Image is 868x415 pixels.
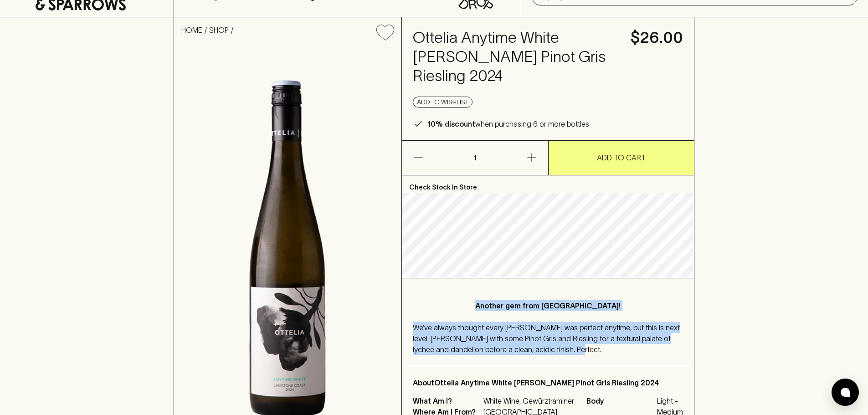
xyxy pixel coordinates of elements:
[413,395,481,406] p: What Am I?
[373,21,398,44] button: Add to wishlist
[413,28,620,86] h4: Ottelia Anytime White [PERSON_NAME] Pinot Gris Riesling 2024
[841,388,850,397] img: bubble-icon
[549,141,694,175] button: ADD TO CART
[413,323,680,354] span: We’ve always thought every [PERSON_NAME] was perfect anytime, but this is next level. [PERSON_NAM...
[427,120,475,128] b: 10% discount
[402,175,694,193] p: Check Stock In Store
[597,152,646,163] p: ADD TO CART
[483,395,575,406] p: White Wine, Gewürztraminer
[413,377,683,388] p: About Ottelia Anytime White [PERSON_NAME] Pinot Gris Riesling 2024
[413,97,473,108] button: Add to wishlist
[181,26,202,34] a: HOME
[464,141,486,175] p: 1
[431,300,665,311] p: Another gem from [GEOGRAPHIC_DATA]!
[209,26,229,34] a: SHOP
[427,118,589,129] p: when purchasing 6 or more bottles
[631,28,683,47] h4: $26.00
